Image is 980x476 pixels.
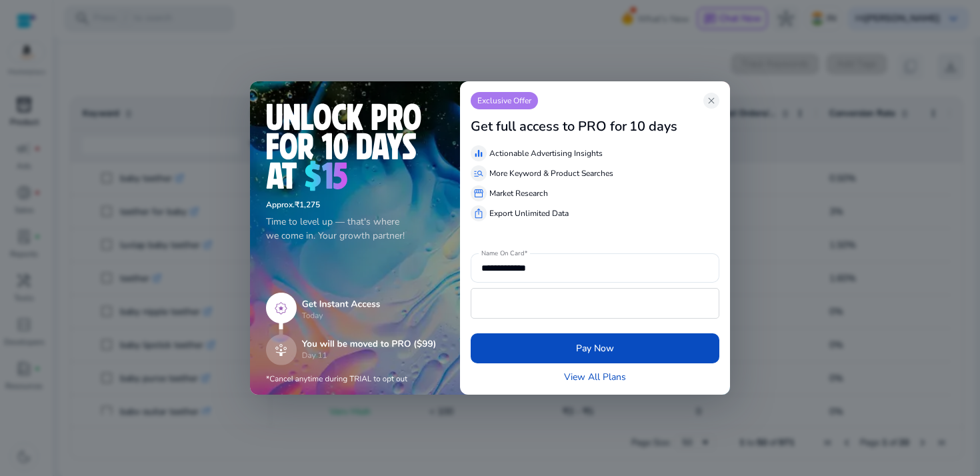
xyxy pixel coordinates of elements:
span: close [706,95,717,106]
p: Export Unlimited Data [489,207,569,219]
span: equalizer [473,148,484,159]
p: Market Research [489,187,548,199]
span: manage_search [473,168,484,179]
span: storefront [473,188,484,199]
h3: 10 days [629,119,677,135]
h3: Get full access to PRO for [471,119,627,135]
h6: ₹1,275 [266,200,444,209]
span: Approx. [266,199,295,210]
button: Pay Now [471,333,719,363]
p: Exclusive Offer [471,92,538,109]
iframe: Secure payment input frame [478,290,712,317]
p: Actionable Advertising Insights [489,147,603,159]
a: View All Plans [564,370,626,384]
p: More Keyword & Product Searches [489,167,613,179]
mat-label: Name On Card [481,249,524,258]
span: ios_share [473,208,484,219]
p: Time to level up — that's where we come in. Your growth partner! [266,215,444,243]
span: Pay Now [576,341,614,355]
